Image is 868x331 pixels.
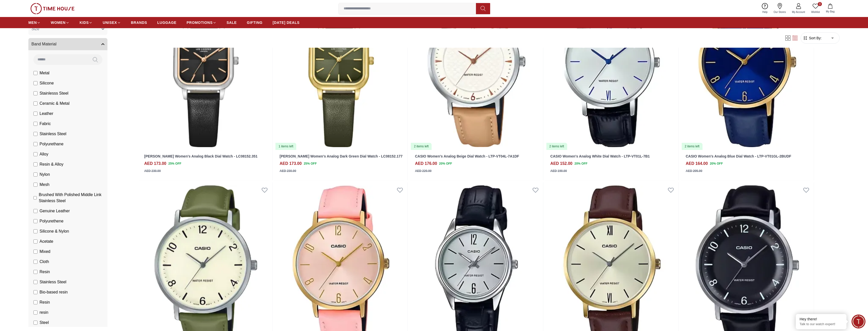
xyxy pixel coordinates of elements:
input: Cloth [33,260,38,264]
span: Leather [40,111,53,117]
input: Leather [33,112,38,116]
input: Mixed [33,250,38,254]
input: Bio-based resin [33,290,38,294]
input: Polyurethane [33,142,38,146]
img: ... [30,3,75,14]
input: Stainless Steel [33,132,38,136]
span: Alloy [40,151,48,157]
span: Steel [40,320,49,326]
a: [PERSON_NAME] Women's Analog Dark Green Dial Watch - LC08152.177 [280,154,402,158]
span: 20 % OFF [575,161,587,166]
span: KIDS [80,20,89,25]
button: Size [28,23,107,35]
a: SALE [227,18,237,27]
a: CASIO Women's Analog Beige Dial Watch - LTP-VT04L-7A1DF [415,154,519,158]
div: AED 205.00 [686,169,702,173]
span: Genuine Leather [40,208,70,214]
span: Polyurethane [40,141,63,147]
div: AED 230.00 [144,169,161,173]
a: MEN [28,18,41,27]
h4: AED 164.00 [686,161,708,167]
input: Silicone [33,81,38,85]
a: CASIO Women's Analog Blue Dial Watch - LTP-VT01GL-2BUDF [686,154,791,158]
span: Mixed [40,249,50,255]
input: Fabric [33,122,38,126]
input: Mesh [33,183,38,187]
input: Ceramic & Metal [33,101,38,106]
span: Help [760,10,770,14]
span: My Account [790,10,807,14]
span: BRANDS [131,20,147,25]
a: 0Wishlist [808,2,823,15]
div: AED 230.00 [280,169,296,173]
span: Silicone & Nylon [40,228,69,234]
a: BRANDS [131,18,147,27]
span: Polyurethene [40,218,63,224]
span: [DATE] DEALS [273,20,300,25]
span: Brushed With Polished Middle Link Stainless Steel [39,192,104,204]
a: Help [759,2,771,15]
input: Alloy [33,152,38,156]
span: MEN [28,20,37,25]
span: Stainlesss Steel [40,90,68,96]
a: Our Stores [771,2,789,15]
span: UNISEX [103,20,117,25]
a: CASIO Women's Analog White Dial Watch - LTP-VT01L-7B1 [550,154,650,158]
span: Nylon [40,171,50,178]
a: GIFTING [247,18,263,27]
div: AED 190.00 [550,169,567,173]
span: Stainless Steel [40,131,66,137]
a: [DATE] DEALS [273,18,300,27]
span: Wishlist [809,10,822,14]
h4: AED 176.00 [415,161,437,167]
button: My Bag [823,3,838,14]
span: Cloth [40,259,49,265]
span: Resin [40,299,50,305]
button: Band Material [28,38,107,50]
span: Silicone [40,80,54,86]
div: 1 items left [275,143,296,150]
span: Resin [40,269,50,275]
span: 25 % OFF [304,161,317,166]
h4: AED 173.00 [280,161,302,167]
div: 2 items left [682,143,703,150]
div: AED 220.00 [415,169,431,173]
input: Brushed With Polished Middle Link Stainless Steel [33,196,37,200]
span: Sort By: [808,36,822,41]
input: Nylon [33,172,38,177]
span: 20 % OFF [710,161,723,166]
input: resin [33,310,38,315]
span: 20 % OFF [439,161,452,166]
span: Size [31,26,39,32]
h4: AED 152.00 [550,161,572,167]
div: 2 items left [546,143,567,150]
span: Mesh [40,182,49,188]
span: Stainless Steel [40,279,66,285]
input: Silicone & Nylon [33,229,38,233]
a: UNISEX [103,18,121,27]
input: Resin [33,270,38,274]
span: WOMEN [51,20,66,25]
input: Resin [33,300,38,304]
a: KIDS [80,18,93,27]
span: Band Material [31,41,57,47]
input: Polyurethene [33,219,38,223]
a: WOMEN [51,18,69,27]
span: SALE [227,20,237,25]
input: Stainlesss Steel [33,91,38,95]
input: Steel [33,321,38,325]
span: 25 % OFF [168,161,181,166]
input: Acetate [33,239,38,243]
span: resin [40,309,48,316]
button: Sort By: [803,36,822,41]
span: My Bag [824,10,837,13]
span: Fabric [40,121,51,127]
input: Stainless Steel [33,280,38,284]
input: Genuine Leather [33,209,38,213]
a: [PERSON_NAME] Women's Analog Black Dial Watch - LC08152.351 [144,154,257,158]
span: Resin & Alloy [40,161,63,167]
span: Bio-based resin [40,289,68,295]
p: Talk to our watch expert! [800,322,843,326]
div: 2 items left [411,143,432,150]
a: LUGGAGE [157,18,177,27]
